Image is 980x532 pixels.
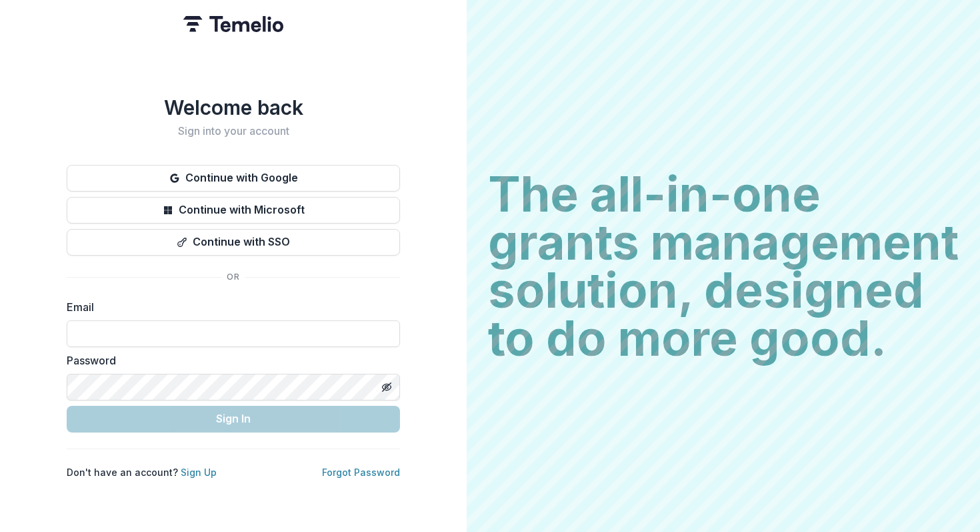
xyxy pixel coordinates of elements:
[67,95,400,119] h1: Welcome back
[322,467,400,478] a: Forgot Password
[376,376,397,398] button: Toggle password visibility
[183,16,283,32] img: Temelio
[67,165,400,192] button: Continue with Google
[181,467,217,478] a: Sign Up
[67,406,400,433] button: Sign In
[67,197,400,224] button: Continue with Microsoft
[67,299,392,315] label: Email
[67,465,217,479] p: Don't have an account?
[67,125,400,138] h2: Sign into your account
[67,229,400,256] button: Continue with SSO
[67,352,392,368] label: Password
